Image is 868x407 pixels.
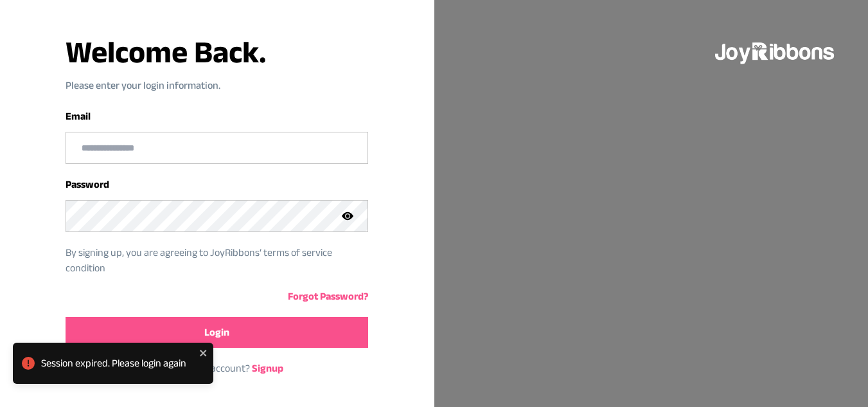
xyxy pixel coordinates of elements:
a: Forgot Password? [288,291,368,302]
label: Password [66,179,109,190]
button: Login [66,317,368,348]
span: Login [204,325,229,340]
div: Session expired. Please login again [41,356,195,371]
label: Email [66,111,91,122]
p: Don‘t have an account? [66,361,368,376]
img: joyribbons [714,31,837,72]
a: Signup [252,363,283,374]
p: By signing up, you are agreeing to JoyRibbons‘ terms of service condition [66,245,349,276]
p: Please enter your login information. [66,78,368,93]
button: close [199,348,208,358]
h3: Welcome Back. [66,37,368,68]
